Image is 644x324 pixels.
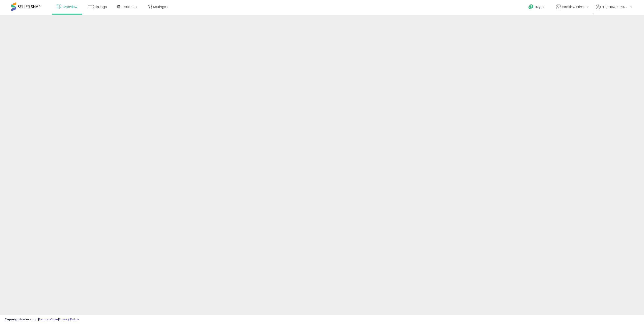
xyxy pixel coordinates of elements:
[95,5,107,9] span: Listings
[528,4,534,10] i: Get Help
[602,5,629,9] span: Hi [PERSON_NAME]
[562,5,585,9] span: Health & Prime
[525,1,549,15] a: Help
[596,5,632,15] a: Hi [PERSON_NAME]
[535,5,541,9] span: Help
[62,5,77,9] span: Overview
[122,5,137,9] span: DataHub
